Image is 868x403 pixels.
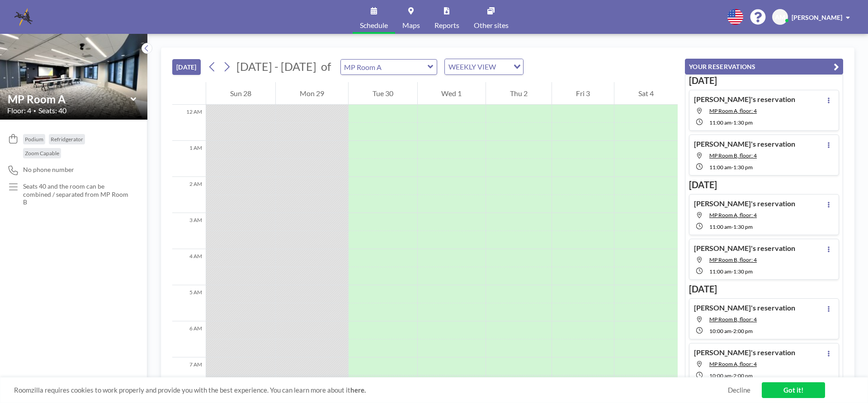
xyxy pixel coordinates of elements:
div: 2 AM [172,177,206,213]
h4: [PERSON_NAME]'s reservation [694,139,795,148]
span: - [731,164,733,171]
span: MP Room A, floor: 4 [709,107,757,114]
span: [DATE] - [DATE] [236,60,316,73]
span: Floor: 4 [7,106,31,115]
input: Search for option [499,61,508,73]
div: 3 AM [172,213,206,249]
span: Schedule [360,22,388,29]
span: Maps [402,22,420,29]
div: Fri 3 [552,82,614,105]
div: Wed 1 [418,82,486,105]
span: - [731,268,733,275]
span: Podium [25,136,43,143]
div: 12 AM [172,105,206,141]
h4: [PERSON_NAME]'s reservation [694,303,795,312]
a: here. [350,386,366,394]
span: MP Room A, floor: 4 [709,361,757,367]
span: No phone number [23,166,74,174]
div: Mon 29 [276,82,348,105]
div: 6 AM [172,321,206,357]
div: Tue 30 [349,82,417,105]
span: WEEKLY VIEW [447,61,498,73]
button: YOUR RESERVATIONS [685,59,843,74]
span: Refridgerator [51,136,83,143]
span: Zoom Capable [25,150,59,157]
div: Thu 2 [486,82,552,105]
a: Got it! [762,382,825,398]
span: - [731,223,733,230]
span: Other sites [474,22,509,29]
h3: [DATE] [689,75,839,86]
img: organization-logo [14,8,33,26]
span: 10:00 AM [709,328,731,334]
div: Sun 28 [206,82,275,105]
input: MP Room A [341,60,428,74]
span: 2:00 PM [733,372,753,379]
span: 11:00 AM [709,268,731,275]
span: 1:30 PM [733,164,753,171]
span: Reports [434,22,459,29]
span: - [731,119,733,126]
div: Search for option [445,59,523,74]
p: Seats 40 and the room can be combined / separated from MP Room B [23,182,129,206]
button: [DATE] [172,59,201,75]
span: • [33,108,36,114]
input: MP Room A [8,93,131,106]
div: 5 AM [172,285,206,321]
h4: [PERSON_NAME]'s reservation [694,199,795,208]
h4: [PERSON_NAME]'s reservation [694,244,795,253]
div: Sat 4 [614,82,678,105]
span: MP Room A, floor: 4 [709,212,757,218]
span: MP Room B, floor: 4 [709,152,757,159]
div: 1 AM [172,141,206,177]
span: 11:00 AM [709,164,731,171]
span: of [321,60,331,74]
span: 11:00 AM [709,223,731,230]
span: 10:00 AM [709,372,731,379]
span: 1:30 PM [733,223,753,230]
span: 1:30 PM [733,268,753,275]
span: Seats: 40 [38,106,66,115]
span: - [731,372,733,379]
h3: [DATE] [689,283,839,295]
h4: [PERSON_NAME]'s reservation [694,95,795,104]
span: 11:00 AM [709,119,731,126]
span: AM [775,13,785,21]
span: 2:00 PM [733,328,753,334]
span: 1:30 PM [733,119,753,126]
span: Roomzilla requires cookies to work properly and provide you with the best experience. You can lea... [14,386,728,394]
span: MP Room B, floor: 4 [709,316,757,323]
a: Decline [728,386,750,394]
h3: [DATE] [689,179,839,190]
span: - [731,328,733,334]
div: 4 AM [172,249,206,285]
span: [PERSON_NAME] [792,14,842,21]
div: 7 AM [172,357,206,394]
h4: [PERSON_NAME]'s reservation [694,348,795,357]
span: MP Room B, floor: 4 [709,256,757,263]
